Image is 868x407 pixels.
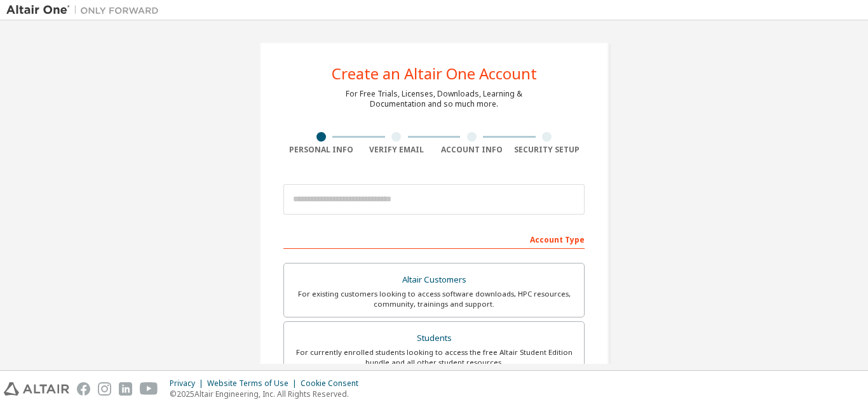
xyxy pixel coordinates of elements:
div: Privacy [170,378,207,389]
div: Students [292,330,576,347]
div: Altair Customers [292,271,576,289]
div: Cookie Consent [301,378,366,389]
p: © 2025 Altair Engineering, Inc. All Rights Reserved. [170,389,366,399]
img: linkedin.svg [119,382,132,396]
img: altair_logo.svg [4,382,69,396]
img: facebook.svg [77,382,90,396]
div: Personal Info [283,145,359,155]
div: Verify Email [359,145,435,155]
div: For currently enrolled students looking to access the free Altair Student Edition bundle and all ... [292,347,576,368]
div: Account Info [434,145,510,155]
div: Create an Altair One Account [332,66,537,81]
div: For existing customers looking to access software downloads, HPC resources, community, trainings ... [292,289,576,309]
div: Security Setup [510,145,585,155]
div: Website Terms of Use [207,378,301,389]
div: Account Type [283,229,585,249]
img: youtube.svg [140,382,158,396]
img: Altair One [6,4,165,17]
div: For Free Trials, Licenses, Downloads, Learning & Documentation and so much more. [346,89,522,109]
img: instagram.svg [98,382,111,396]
